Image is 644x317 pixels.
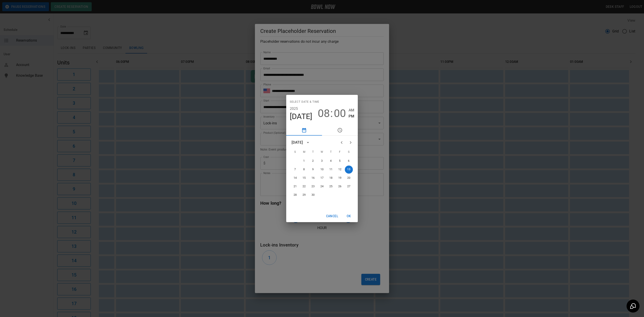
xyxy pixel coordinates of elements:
[300,157,308,165] button: 1
[318,166,326,174] button: 10
[336,174,344,182] button: 19
[345,166,353,174] button: 13
[345,183,353,191] button: 27
[334,107,346,120] button: 00
[327,166,335,174] button: 11
[291,183,299,191] button: 21
[286,125,322,136] button: pick date
[290,112,312,121] button: [DATE]
[345,148,353,157] span: Saturday
[309,183,317,191] button: 23
[336,157,344,165] button: 5
[318,157,326,165] button: 3
[304,139,312,146] button: calendar view is open, switch to year view
[330,107,333,120] span: :
[309,191,317,199] button: 30
[291,166,299,174] button: 7
[318,174,326,182] button: 17
[309,166,317,174] button: 9
[290,106,298,112] button: 2025
[290,98,319,106] span: Select date & time
[336,166,344,174] button: 12
[322,125,358,136] button: pick time
[291,174,299,182] button: 14
[342,212,356,220] button: OK
[327,174,335,182] button: 18
[318,183,326,191] button: 24
[318,148,326,157] span: Wednesday
[345,174,353,182] button: 20
[318,107,330,120] button: 08
[327,148,335,157] span: Thursday
[346,138,355,147] button: Next month
[300,166,308,174] button: 8
[349,107,354,113] button: AM
[300,174,308,182] button: 15
[345,157,353,165] button: 6
[336,148,344,157] span: Friday
[309,157,317,165] button: 2
[300,191,308,199] button: 29
[292,140,303,145] div: [DATE]
[336,183,344,191] button: 26
[327,157,335,165] button: 4
[327,183,335,191] button: 25
[300,183,308,191] button: 22
[309,148,317,157] span: Tuesday
[291,148,299,157] span: Sunday
[291,191,299,199] button: 28
[309,174,317,182] button: 16
[324,212,340,220] button: Cancel
[349,113,354,119] button: PM
[300,148,308,157] span: Monday
[337,138,346,147] button: Previous month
